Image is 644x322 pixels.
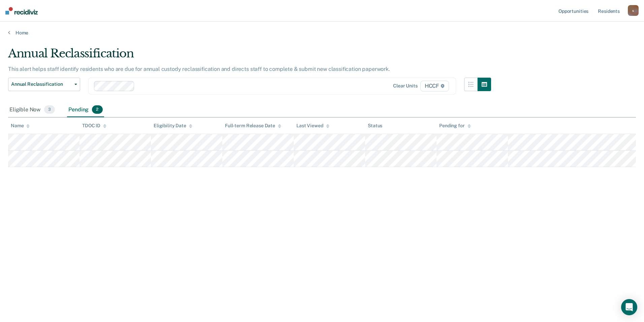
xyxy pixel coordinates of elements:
div: TDOC ID [82,123,106,129]
div: Pending for [439,123,471,129]
img: Recidiviz [5,7,38,15]
div: Clear units [393,83,418,89]
div: Annual Reclassification [8,47,491,66]
span: Annual Reclassification [11,81,72,87]
div: Last Viewed [296,123,329,129]
a: Home [8,30,636,36]
div: Status [368,123,382,129]
span: 3 [44,105,55,114]
p: This alert helps staff identify residents who are due for annual custody reclassification and dir... [8,66,390,72]
div: Open Intercom Messenger [621,299,637,315]
div: Name [11,123,30,129]
span: HCCF [420,81,449,91]
div: Eligibility Date [154,123,192,129]
button: Annual Reclassification [8,78,80,91]
div: Eligible Now3 [8,103,56,117]
div: Full-term Release Date [225,123,281,129]
span: 2 [92,105,102,114]
div: Pending2 [67,103,104,117]
button: s [628,5,639,16]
